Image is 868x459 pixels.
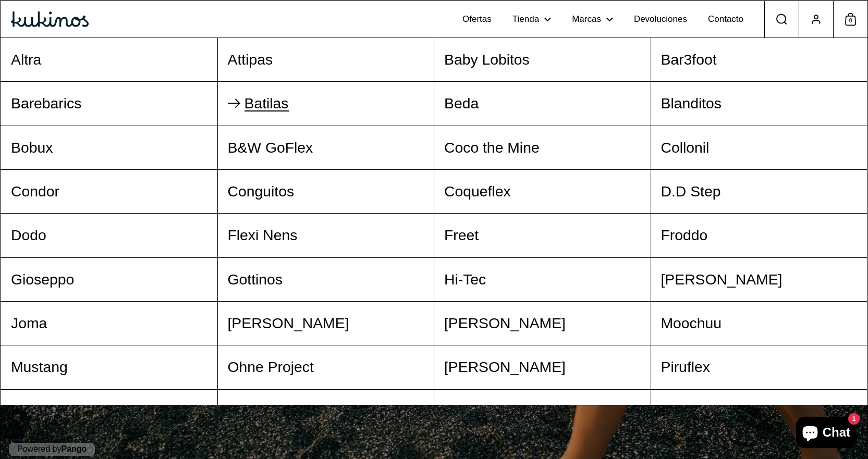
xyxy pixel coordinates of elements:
a: Contacto [698,5,754,34]
span: 0 [845,14,856,28]
span: Marcas [572,14,601,25]
a: Marcas [561,5,624,34]
a: Ofertas [452,5,502,34]
span: Tienda [512,14,539,25]
inbox-online-store-chat: Chat de la tienda online Shopify [793,417,860,451]
a: Tienda [502,5,561,34]
span: Contacto [708,14,743,25]
span: Devoluciones [634,14,687,25]
span: Ofertas [462,14,492,25]
a: Devoluciones [624,5,698,34]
